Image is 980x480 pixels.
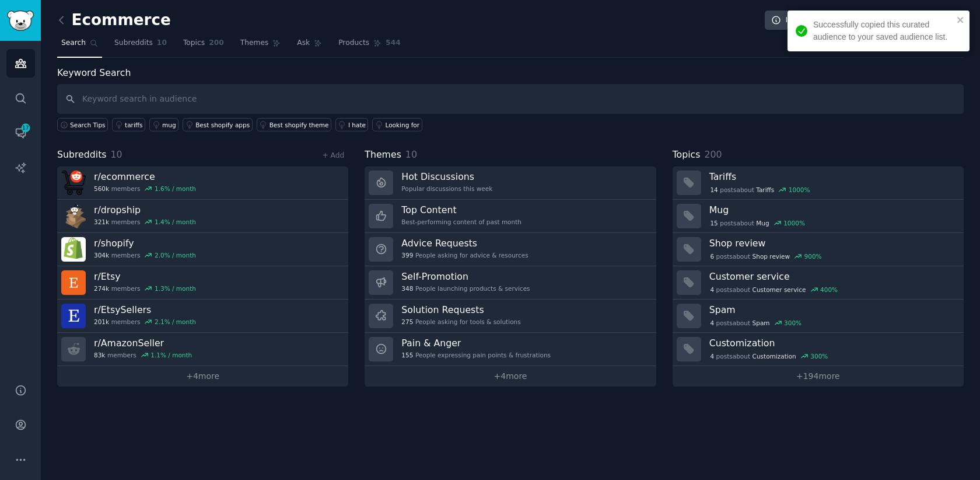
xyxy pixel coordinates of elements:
span: 155 [401,351,413,359]
div: tariffs [125,121,143,129]
div: 400 % [820,286,838,294]
img: dropship [61,204,86,228]
span: 274k [94,284,109,293]
button: close [957,15,965,25]
h3: Customization [709,337,956,349]
span: Products [338,38,369,48]
a: +4more [57,366,348,387]
div: 1000 % [783,219,805,227]
h3: Shop review [709,237,956,249]
a: + Add [322,151,344,159]
img: shopify [61,237,86,262]
span: Themes [240,38,269,48]
div: 1.1 % / month [150,351,192,359]
a: +4more [365,366,656,387]
a: Solution Requests275People asking for tools & solutions [365,300,656,333]
div: members [94,251,196,259]
h3: Spam [709,304,956,316]
span: 83k [94,351,105,359]
a: Pain & Anger155People expressing pain points & frustrations [365,333,656,366]
a: r/Etsy274kmembers1.3% / month [57,266,348,300]
div: post s about [709,318,803,328]
div: members [94,318,196,326]
h2: Ecommerce [57,11,171,30]
h3: Mug [709,204,956,216]
a: r/shopify304kmembers2.0% / month [57,233,348,266]
button: Search Tips [57,118,108,131]
div: members [94,185,196,193]
span: 6 [710,252,714,260]
div: 2.1 % / month [155,318,196,326]
div: I hate [348,121,366,129]
h3: Tariffs [709,171,956,183]
a: r/AmazonSeller83kmembers1.1% / month [57,333,348,366]
span: Subreddits [57,148,107,162]
img: GummySearch logo [7,11,34,31]
h3: Hot Discussions [401,171,492,183]
a: +194more [673,366,964,387]
img: EtsySellers [61,304,86,328]
span: Themes [365,148,401,162]
div: 900 % [804,252,822,260]
div: members [94,218,196,226]
span: Search Tips [70,121,106,129]
div: post s about [709,351,829,361]
div: People asking for advice & resources [401,251,528,259]
a: Hot DiscussionsPopular discussions this week [365,166,656,200]
h3: r/ ecommerce [94,171,196,183]
span: 200 [704,149,722,160]
span: 10 [157,38,167,48]
a: Self-Promotion348People launching products & services [365,266,656,300]
div: 1.3 % / month [155,284,196,293]
h3: r/ shopify [94,237,196,249]
span: Subreddits [114,38,153,48]
span: 544 [386,38,401,48]
a: Info [765,11,808,30]
img: Etsy [61,270,86,295]
span: Spam [752,319,770,327]
span: Search [61,38,86,48]
img: ecommerce [61,171,86,195]
a: Best shopify apps [183,118,253,131]
label: Keyword Search [57,67,131,78]
div: members [94,284,196,293]
span: 4 [710,319,714,327]
span: 201k [94,318,109,326]
h3: Self-Promotion [401,270,530,283]
a: Tariffs14postsaboutTariffs1000% [673,166,964,200]
span: Topics [183,38,205,48]
div: Popular discussions this week [401,185,492,193]
span: 348 [401,284,413,293]
span: 10 [405,149,417,160]
a: Looking for [372,118,422,131]
h3: Top Content [401,204,521,216]
span: Topics [673,148,701,162]
div: Looking for [385,121,419,129]
a: Customer service4postsaboutCustomer service400% [673,266,964,300]
div: Best shopify theme [269,121,329,129]
span: 14 [710,186,717,194]
span: 10 [111,149,123,160]
div: People asking for tools & solutions [401,318,520,326]
span: Mug [756,219,769,227]
div: 1000 % [789,186,810,194]
span: 304k [94,251,109,259]
a: Search [57,34,102,58]
div: Best shopify apps [195,121,250,129]
div: 2.0 % / month [155,251,196,259]
a: r/ecommerce560kmembers1.6% / month [57,166,348,200]
div: post s about [709,251,823,262]
h3: Advice Requests [401,237,528,249]
span: 17 [20,124,31,132]
a: tariffs [112,118,145,131]
a: Customization4postsaboutCustomization300% [673,333,964,366]
a: Topics200 [179,34,228,58]
a: 17 [6,119,35,147]
a: Products544 [334,34,404,58]
span: Ask [297,38,310,48]
div: post s about [709,185,811,195]
div: 1.4 % / month [155,218,196,226]
div: Successfully copied this curated audience to your saved audience list. [813,19,953,43]
h3: Pain & Anger [401,337,551,349]
span: 275 [401,318,413,326]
